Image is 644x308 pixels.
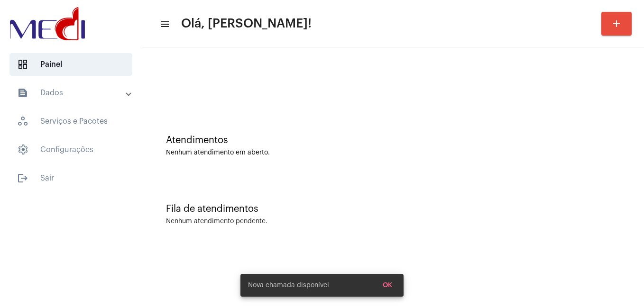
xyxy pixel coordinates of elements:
span: Painel [9,53,132,76]
mat-icon: sidenav icon [17,172,28,184]
span: sidenav icon [17,144,28,155]
mat-icon: sidenav icon [159,18,169,30]
span: Sair [9,167,132,190]
span: Configurações [9,138,132,161]
div: Fila de atendimentos [166,204,620,214]
span: sidenav icon [17,116,28,127]
div: Nenhum atendimento pendente. [166,218,267,225]
span: Olá, [PERSON_NAME]! [181,16,312,31]
span: Serviços e Pacotes [9,110,132,133]
mat-panel-title: Dados [17,87,127,99]
span: Nova chamada disponível [248,281,329,290]
button: OK [375,277,400,294]
mat-icon: sidenav icon [17,87,28,99]
div: Nenhum atendimento em aberto. [166,149,620,156]
div: Atendimentos [166,135,620,145]
mat-expansion-panel-header: sidenav iconDados [6,82,142,104]
span: sidenav icon [17,59,28,70]
img: d3a1b5fa-500b-b90f-5a1c-719c20e9830b.png [8,5,87,43]
span: OK [383,282,392,289]
mat-icon: add [611,18,622,29]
